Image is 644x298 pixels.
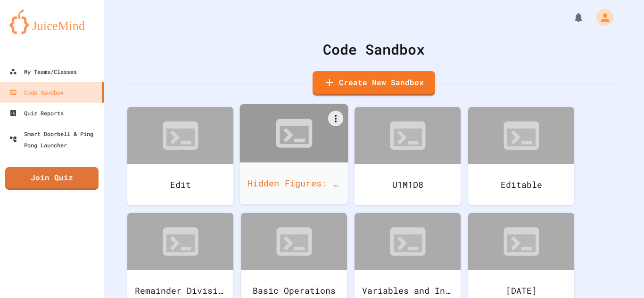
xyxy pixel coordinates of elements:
div: Smart Doorbell & Ping Pong Launcher [9,128,100,151]
div: Editable [468,164,574,205]
div: U1M1D8 [355,164,461,205]
div: Code Sandbox [9,87,64,98]
div: Quiz Reports [9,107,64,119]
img: logo-orange.svg [9,9,94,34]
div: My Notifications [555,9,586,25]
a: U1M1D8 [355,107,461,205]
a: Join Quiz [5,167,99,190]
a: Hidden Figures: Launch Weight Calculator [240,104,348,204]
div: Code Sandbox [127,39,620,60]
div: Edit [127,164,233,205]
div: My Teams/Classes [9,66,77,77]
a: Edit [127,107,233,205]
div: My Account [586,7,616,28]
a: Editable [468,107,574,205]
a: Create New Sandbox [313,71,435,96]
div: Hidden Figures: Launch Weight Calculator [240,162,348,204]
